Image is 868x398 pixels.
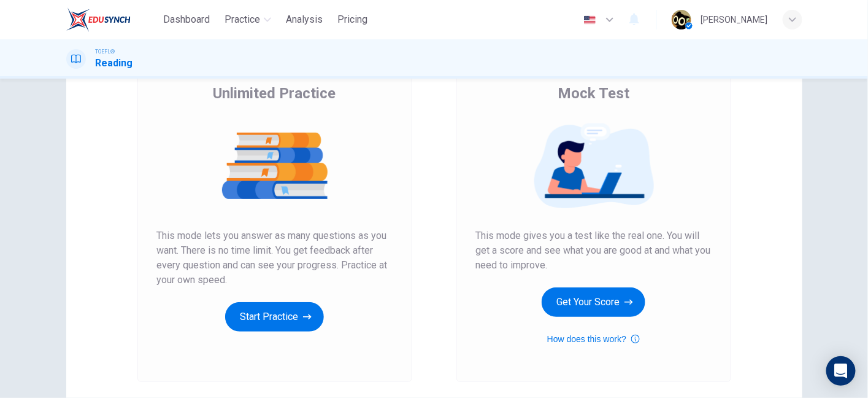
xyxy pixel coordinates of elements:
[547,332,640,346] button: How does this work?
[225,302,324,332] button: Start Practice
[158,9,215,31] button: Dashboard
[337,12,367,27] span: Pricing
[582,15,597,25] img: en
[281,9,328,31] button: Analysis
[157,228,393,287] span: This mode lets you answer as many questions as you want. There is no time limit. You get feedback...
[286,12,323,27] span: Analysis
[558,84,629,103] span: Mock Test
[826,356,856,386] div: Open Intercom Messenger
[66,7,159,32] a: EduSynch logo
[701,12,768,27] div: [PERSON_NAME]
[66,7,131,32] img: EduSynch logo
[672,10,691,29] img: Profile picture
[96,56,133,71] h1: Reading
[476,228,712,273] span: This mode gives you a test like the real one. You will get a score and see what you are good at a...
[542,287,645,317] button: Get Your Score
[332,9,372,31] button: Pricing
[96,47,115,56] span: TOEFL®
[163,12,210,27] span: Dashboard
[225,12,260,27] span: Practice
[220,9,276,31] button: Practice
[213,84,336,103] span: Unlimited Practice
